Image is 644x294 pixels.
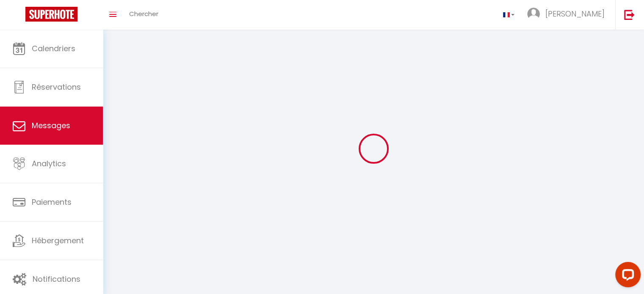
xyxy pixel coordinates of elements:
span: Chercher [129,9,158,18]
span: Notifications [33,274,80,284]
span: Réservations [32,82,81,92]
span: Messages [32,120,70,131]
span: Hébergement [32,235,84,246]
span: [PERSON_NAME] [545,8,605,19]
span: Calendriers [32,43,75,54]
img: ... [527,8,540,20]
span: Analytics [32,158,66,169]
span: Paiements [32,197,72,207]
iframe: LiveChat chat widget [608,258,644,294]
img: logout [624,9,635,20]
img: Super Booking [25,7,77,22]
